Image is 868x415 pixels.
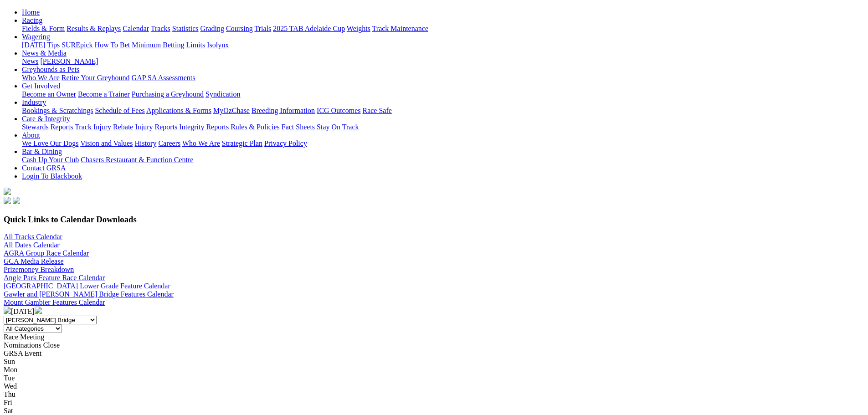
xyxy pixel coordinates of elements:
a: [PERSON_NAME] [40,57,98,65]
a: About [22,131,40,139]
a: We Love Our Dogs [22,139,78,147]
div: Wed [4,382,864,390]
a: Angle Park Feature Race Calendar [4,274,105,282]
a: Login To Blackbook [22,172,82,180]
a: Minimum Betting Limits [132,41,205,49]
a: Vision and Values [80,139,133,147]
img: facebook.svg [4,197,11,204]
img: logo-grsa-white.png [4,188,11,195]
div: News & Media [22,57,864,66]
a: Bar & Dining [22,148,62,155]
div: Race Meeting [4,333,864,341]
a: Chasers Restaurant & Function Centre [81,156,193,164]
a: Home [22,8,40,16]
a: Who We Are [22,74,60,82]
a: SUREpick [62,41,92,49]
a: Mount Gambier Features Calendar [4,298,105,306]
a: Gawler and [PERSON_NAME] Bridge Features Calendar [4,290,174,298]
a: Cash Up Your Club [22,156,79,164]
a: History [134,139,156,147]
div: Care & Integrity [22,123,864,131]
a: Greyhounds as Pets [22,66,79,73]
a: Get Involved [22,82,60,90]
a: Industry [22,98,46,106]
a: Trials [254,25,271,32]
a: Stay On Track [317,123,359,131]
a: Wagering [22,33,50,41]
a: Careers [158,139,180,147]
div: Get Involved [22,90,864,98]
div: Greyhounds as Pets [22,74,864,82]
h3: Quick Links to Calendar Downloads [4,215,864,225]
a: Tracks [151,25,170,32]
a: GAP SA Assessments [132,74,195,82]
a: Breeding Information [252,107,315,114]
a: [GEOGRAPHIC_DATA] Lower Grade Feature Calendar [4,282,170,290]
a: ICG Outcomes [317,107,360,114]
a: Schedule of Fees [95,107,144,114]
div: Mon [4,366,864,374]
img: twitter.svg [13,197,20,204]
a: Statistics [172,25,199,32]
div: Sat [4,407,864,415]
div: Bar & Dining [22,156,864,164]
div: Wagering [22,41,864,49]
div: [DATE] [4,307,864,316]
a: Strategic Plan [222,139,262,147]
a: MyOzChase [213,107,250,114]
a: All Dates Calendar [4,241,60,249]
img: chevron-left-pager-white.svg [4,307,11,314]
div: Racing [22,25,864,33]
a: Purchasing a Greyhound [132,90,204,98]
a: How To Bet [95,41,130,49]
div: Fri [4,399,864,407]
div: Industry [22,107,864,115]
a: Syndication [205,90,240,98]
div: Thu [4,390,864,399]
a: Bookings & Scratchings [22,107,93,114]
div: GRSA Event [4,349,864,358]
a: AGRA Group Race Calendar [4,249,89,257]
a: Become an Owner [22,90,76,98]
a: Applications & Forms [146,107,211,114]
a: 2025 TAB Adelaide Cup [273,25,345,32]
a: Fact Sheets [282,123,315,131]
a: Coursing [226,25,253,32]
a: News [22,57,38,65]
a: Integrity Reports [179,123,229,131]
a: Race Safe [362,107,391,114]
a: Prizemoney Breakdown [4,266,74,273]
div: About [22,139,864,148]
a: Who We Are [182,139,220,147]
div: Tue [4,374,864,382]
a: [DATE] Tips [22,41,60,49]
div: Nominations Close [4,341,864,349]
a: Track Maintenance [372,25,428,32]
img: chevron-right-pager-white.svg [35,307,42,314]
a: Stewards Reports [22,123,73,131]
a: Grading [200,25,224,32]
a: Racing [22,16,42,24]
a: All Tracks Calendar [4,233,62,241]
a: Results & Replays [67,25,121,32]
a: Weights [347,25,370,32]
a: Track Injury Rebate [75,123,133,131]
a: Retire Your Greyhound [62,74,130,82]
a: Become a Trainer [78,90,130,98]
div: Sun [4,358,864,366]
a: GCA Media Release [4,257,64,265]
a: Injury Reports [135,123,177,131]
a: Isolynx [207,41,229,49]
a: Care & Integrity [22,115,70,123]
a: Contact GRSA [22,164,66,172]
a: Fields & Form [22,25,65,32]
a: Rules & Policies [231,123,280,131]
a: News & Media [22,49,67,57]
a: Calendar [123,25,149,32]
a: Privacy Policy [264,139,307,147]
